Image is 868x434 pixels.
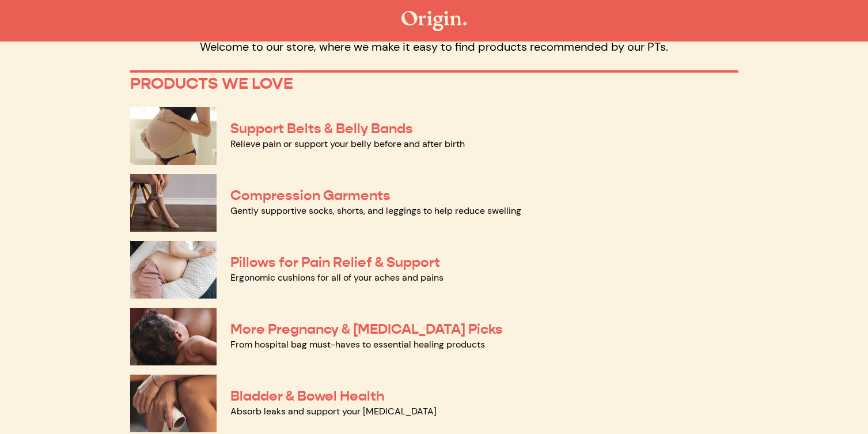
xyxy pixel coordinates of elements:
a: Bladder & Bowel Health [230,387,384,405]
a: Gently supportive socks, shorts, and leggings to help reduce swelling [230,205,521,217]
a: Relieve pain or support your belly before and after birth [230,138,465,150]
a: Ergonomic cushions for all of your aches and pains [230,271,444,284]
p: Welcome to our store, where we make it easy to find products recommended by our PTs. [130,39,738,54]
img: Pillows for Pain Relief & Support [130,241,217,299]
img: The Origin Shop [401,11,467,31]
a: From hospital bag must-haves to essential healing products [230,338,485,350]
img: Bladder & Bowel Health [130,375,217,432]
img: Support Belts & Belly Bands [130,107,217,165]
a: Compression Garments [230,187,391,204]
img: More Pregnancy & Postpartum Picks [130,308,217,365]
a: More Pregnancy & [MEDICAL_DATA] Picks [230,320,503,338]
a: Absorb leaks and support your [MEDICAL_DATA] [230,405,437,417]
img: Compression Garments [130,174,217,232]
p: PRODUCTS WE LOVE [130,74,738,93]
a: Support Belts & Belly Bands [230,120,413,137]
a: Pillows for Pain Relief & Support [230,254,440,271]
